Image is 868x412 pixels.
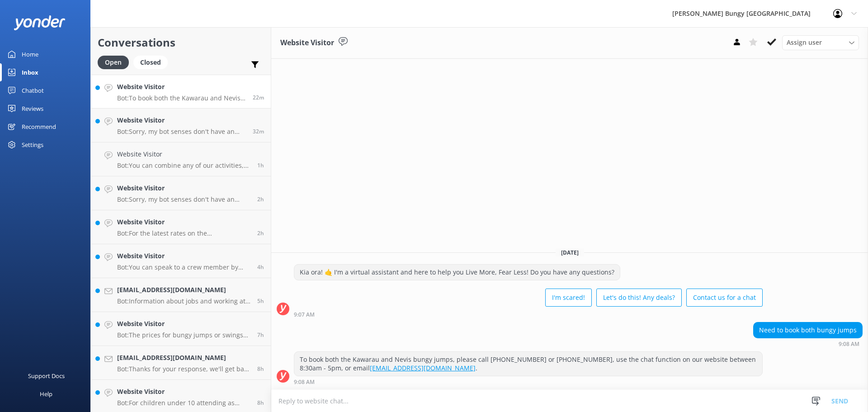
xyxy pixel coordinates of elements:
button: I'm scared! [545,289,592,307]
img: yonder-white-logo.png [14,15,66,30]
p: Bot: Sorry, my bot senses don't have an answer for that, please try and rephrase your question, I... [117,195,250,204]
h4: Website Visitor [117,149,250,159]
strong: 9:07 AM [294,312,315,317]
strong: 9:08 AM [294,379,315,385]
h4: Website Visitor [117,115,246,125]
button: Contact us for a chat [686,289,763,307]
h3: Website Visitor [280,37,334,49]
span: Aug 26 2025 06:45am (UTC +12:00) Pacific/Auckland [257,229,264,237]
div: Settings [22,136,43,154]
div: Inbox [22,63,38,81]
p: Bot: For the latest rates on the [GEOGRAPHIC_DATA] Bungy and the swing, please check out our acti... [117,229,250,237]
a: [EMAIL_ADDRESS][DOMAIN_NAME] [370,364,476,372]
h4: [EMAIL_ADDRESS][DOMAIN_NAME] [117,353,250,363]
span: Aug 26 2025 01:11am (UTC +12:00) Pacific/Auckland [257,365,264,373]
span: Aug 26 2025 05:07am (UTC +12:00) Pacific/Auckland [257,263,264,271]
button: Let's do this! Any deals? [596,289,682,307]
p: Bot: To book both the Kawarau and Nevis bungy jumps, please call [PHONE_NUMBER] or [PHONE_NUMBER]... [117,94,246,102]
h4: [EMAIL_ADDRESS][DOMAIN_NAME] [117,285,250,295]
a: Website VisitorBot:You can speak to a crew member by calling [PHONE_NUMBER] or [PHONE_NUMBER] dur... [91,244,271,278]
p: Bot: For children under 10 attending as spectators, you need to contact our team to book their sp... [117,399,250,407]
span: [DATE] [556,249,584,256]
div: Open [98,56,129,69]
a: Website VisitorBot:Sorry, my bot senses don't have an answer for that, please try and rephrase yo... [91,109,271,142]
p: Bot: You can combine any of our activities, including the Skywalk and Skyjump, to be eligible for... [117,161,250,170]
a: Website VisitorBot:To book both the Kawarau and Nevis bungy jumps, please call [PHONE_NUMBER] or ... [91,75,271,109]
div: Reviews [22,99,43,118]
div: Need to book both bungy jumps [754,322,862,338]
a: [EMAIL_ADDRESS][DOMAIN_NAME]Bot:Information about jobs and working at [GEOGRAPHIC_DATA], as well ... [91,278,271,312]
a: Website VisitorBot:The prices for bungy jumps or swings vary depending on the location and the ty... [91,312,271,346]
div: Aug 26 2025 09:07am (UTC +12:00) Pacific/Auckland [294,311,763,317]
h2: Conversations [98,34,264,51]
a: Website VisitorBot:Sorry, my bot senses don't have an answer for that, please try and rephrase yo... [91,176,271,210]
h4: Website Visitor [117,82,246,92]
div: Recommend [22,118,56,136]
div: Aug 26 2025 09:08am (UTC +12:00) Pacific/Auckland [294,379,763,385]
span: Aug 26 2025 01:44am (UTC +12:00) Pacific/Auckland [257,331,264,339]
span: Aug 26 2025 03:38am (UTC +12:00) Pacific/Auckland [257,297,264,305]
p: Bot: Information about jobs and working at [GEOGRAPHIC_DATA], as well as all of our current vacan... [117,297,250,305]
div: Aug 26 2025 09:08am (UTC +12:00) Pacific/Auckland [753,341,863,347]
strong: 9:08 AM [839,341,859,347]
p: Bot: Thanks for your response, we'll get back to you as soon as we can during opening hours. [117,365,250,373]
div: Assign User [782,35,859,50]
span: Aug 26 2025 07:30am (UTC +12:00) Pacific/Auckland [257,195,264,203]
h4: Website Visitor [117,217,250,227]
a: Website VisitorBot:You can combine any of our activities, including the Skywalk and Skyjump, to b... [91,142,271,176]
div: Home [22,45,38,63]
span: Aug 26 2025 12:52am (UTC +12:00) Pacific/Auckland [257,399,264,407]
a: Open [98,57,133,67]
div: Help [40,385,52,403]
div: Support Docs [28,367,65,385]
span: Assign user [787,38,822,47]
div: Chatbot [22,81,44,99]
h4: Website Visitor [117,251,250,261]
p: Bot: You can speak to a crew member by calling [PHONE_NUMBER] or [PHONE_NUMBER] during our openin... [117,263,250,271]
span: Aug 26 2025 09:08am (UTC +12:00) Pacific/Auckland [253,94,264,101]
div: Kia ora! 🤙 I'm a virtual assistant and here to help you Live More, Fear Less! Do you have any que... [294,265,620,280]
span: Aug 26 2025 08:58am (UTC +12:00) Pacific/Auckland [253,128,264,135]
div: To book both the Kawarau and Nevis bungy jumps, please call [PHONE_NUMBER] or [PHONE_NUMBER], use... [294,352,762,376]
h4: Website Visitor [117,319,250,329]
a: [EMAIL_ADDRESS][DOMAIN_NAME]Bot:Thanks for your response, we'll get back to you as soon as we can... [91,346,271,380]
a: Closed [133,57,172,67]
p: Bot: The prices for bungy jumps or swings vary depending on the location and the type of thrill y... [117,331,250,339]
div: Closed [133,56,168,69]
h4: Website Visitor [117,183,250,193]
span: Aug 26 2025 07:48am (UTC +12:00) Pacific/Auckland [257,161,264,169]
p: Bot: Sorry, my bot senses don't have an answer for that, please try and rephrase your question, I... [117,128,246,136]
h4: Website Visitor [117,387,250,397]
a: Website VisitorBot:For the latest rates on the [GEOGRAPHIC_DATA] Bungy and the swing, please chec... [91,210,271,244]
